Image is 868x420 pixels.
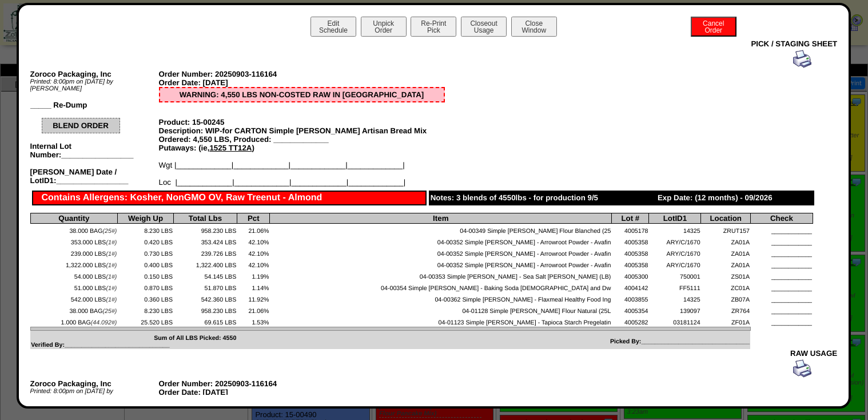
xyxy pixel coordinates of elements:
[793,359,811,378] img: print.gif
[237,213,270,224] th: Pct
[656,191,814,205] div: Exp Date: (12 months) - 09/2026
[102,308,117,315] span: (25#)
[750,224,813,235] td: ____________
[237,292,270,304] td: 11.92%
[612,213,649,224] th: Lot #
[30,213,118,224] th: Quantity
[701,292,750,304] td: ZB07A
[750,213,813,224] th: Check
[159,135,445,144] div: Ordered: 4,550 LBS, Produced: _____________
[750,304,813,315] td: ____________
[270,304,612,315] td: 04-01128 Simple [PERSON_NAME] Flour Natural (25L
[237,304,270,315] td: 21.06%
[649,247,701,258] td: ARY/C/1670
[173,213,237,224] th: Total Lbs
[159,161,445,187] div: Wgt |_____________|_____________|_____________|_____________| Loc |_____________|_____________|__...
[30,235,118,247] td: 353.000 LBS
[237,258,270,270] td: 42.10%
[701,315,750,327] td: ZF01A
[159,144,445,152] div: Putaways: (ie, )
[237,315,270,327] td: 1.53%
[118,292,174,304] td: 0.360 LBS
[701,270,750,281] td: ZS01A
[701,213,750,224] th: Location
[32,191,427,205] div: Contains Allergens: Kosher, NonGMO OV, Raw Treenut - Almond
[649,258,701,270] td: ARY/C/1670
[270,258,612,270] td: 04-00352 Simple [PERSON_NAME] - Arrowroot Powder - Avafin
[159,87,445,102] div: WARNING: 4,550 LBS NON-COSTED RAW IN [GEOGRAPHIC_DATA]
[612,235,649,247] td: 4005358
[649,292,701,304] td: 14325
[30,349,838,358] div: RAW USAGE
[159,388,445,397] div: Order Date: [DATE]
[159,379,445,388] div: Order Number: 20250903-116164
[270,281,612,292] td: 04-00354 Simple [PERSON_NAME] - Baking Soda [DEMOGRAPHIC_DATA] and Dw
[649,224,701,235] td: 14325
[159,78,445,87] div: Order Date: [DATE]
[31,342,236,348] div: Verified By:_______________________________
[30,101,159,109] div: _____ Re-Dump
[118,315,174,327] td: 25.520 LBS
[750,281,813,292] td: ____________
[270,213,612,224] th: Item
[118,281,174,292] td: 0.870 LBS
[511,17,557,37] button: CloseWindow
[173,270,237,281] td: 54.145 LBS
[270,224,612,235] td: 04-00349 Simple [PERSON_NAME] Flour Blanched (25
[173,304,237,315] td: 958.230 LBS
[118,247,174,258] td: 0.730 LBS
[118,224,174,235] td: 8.230 LBS
[30,258,118,270] td: 1,322.000 LBS
[429,191,657,205] div: Notes: 3 blends of 4550lbs - for production 9/5
[173,258,237,270] td: 1,322.400 LBS
[106,274,117,280] span: (1#)
[361,17,407,37] button: UnpickOrder
[30,281,118,292] td: 51.000 LBS
[701,258,750,270] td: ZA01A
[750,315,813,327] td: ____________
[612,247,649,258] td: 4005358
[106,285,117,292] span: (1#)
[750,270,813,281] td: ____________
[42,118,120,133] div: BLEND ORDER
[649,213,701,224] th: LotID1
[106,251,117,257] span: (1#)
[30,142,159,159] div: Internal Lot Number:_________________
[701,281,750,292] td: ZC01A
[510,26,558,34] a: CloseWindow
[237,247,270,258] td: 42.10%
[310,17,356,37] button: EditSchedule
[106,239,117,246] span: (1#)
[612,315,649,327] td: 4005282
[612,270,649,281] td: 4005300
[30,78,159,92] div: Printed: 8:00pm on [DATE] by [PERSON_NAME]
[649,270,701,281] td: 750001
[270,315,612,327] td: 04-01123 Simple [PERSON_NAME] - Tapioca Starch Pregelatin
[106,296,117,303] span: (1#)
[461,17,507,37] button: CloseoutUsage
[270,247,612,258] td: 04-00352 Simple [PERSON_NAME] - Arrowroot Powder - Avafin
[701,247,750,258] td: ZA01A
[173,281,237,292] td: 51.870 LBS
[237,281,270,292] td: 1.14%
[30,292,118,304] td: 542.000 LBS
[30,379,159,388] div: Zoroco Packaging, Inc
[30,168,159,185] div: [PERSON_NAME] Date / LotID1:_________________
[612,304,649,315] td: 4005354
[30,331,237,349] td: Sum of All LBS Picked: 4550
[750,258,813,270] td: ____________
[270,270,612,281] td: 04-00353 Simple [PERSON_NAME] - Sea Salt [PERSON_NAME] (LB)
[159,70,445,78] div: Order Number: 20250903-116164
[102,228,117,235] span: (25#)
[237,235,270,247] td: 42.10%
[118,270,174,281] td: 0.150 LBS
[270,292,612,304] td: 04-00362 Simple [PERSON_NAME] - Flaxmeal Healthy Food Ing
[701,235,750,247] td: ZA01A
[701,224,750,235] td: ZRUT157
[209,144,252,152] u: 1525 TT12A
[118,258,174,270] td: 0.400 LBS
[30,304,118,315] td: 38.000 BAG
[173,247,237,258] td: 239.726 LBS
[159,126,445,135] div: Description: WIP-for CARTON Simple [PERSON_NAME] Artisan Bread Mix
[701,304,750,315] td: ZR764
